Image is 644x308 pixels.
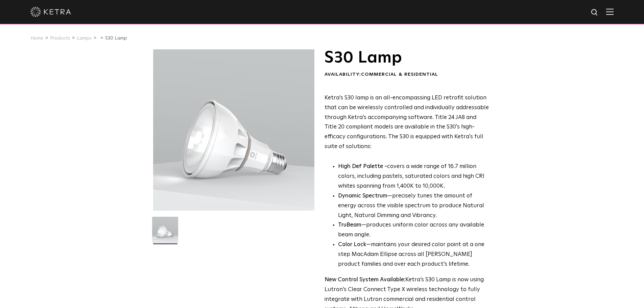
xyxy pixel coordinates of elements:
[606,8,614,15] img: Hamburger%20Nav.svg
[30,7,71,17] img: ketra-logo-2019-white
[325,49,489,66] h1: S30 Lamp
[591,8,599,17] img: search icon
[325,277,405,283] strong: New Control System Available:
[338,193,387,199] strong: Dynamic Spectrum
[105,36,127,41] a: S30 Lamp
[361,72,438,77] span: Commercial & Residential
[338,162,489,191] p: covers a wide range of 16.7 million colors, including pastels, saturated colors and high CRI whit...
[338,164,387,169] strong: High Def Palette -
[50,36,70,41] a: Products
[77,36,92,41] a: Lamps
[152,217,178,248] img: S30-Lamp-Edison-2021-Web-Square
[30,36,43,41] a: Home
[325,95,489,149] span: Ketra’s S30 lamp is an all-encompassing LED retrofit solution that can be wirelessly controlled a...
[338,222,361,228] strong: TruBeam
[338,242,366,247] strong: Color Lock
[338,191,489,221] li: —precisely tunes the amount of energy across the visible spectrum to produce Natural Light, Natur...
[325,71,489,78] div: Availability:
[338,220,489,240] li: —produces uniform color across any available beam angle.
[338,240,489,269] li: —maintains your desired color point at a one step MacAdam Ellipse across all [PERSON_NAME] produc...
